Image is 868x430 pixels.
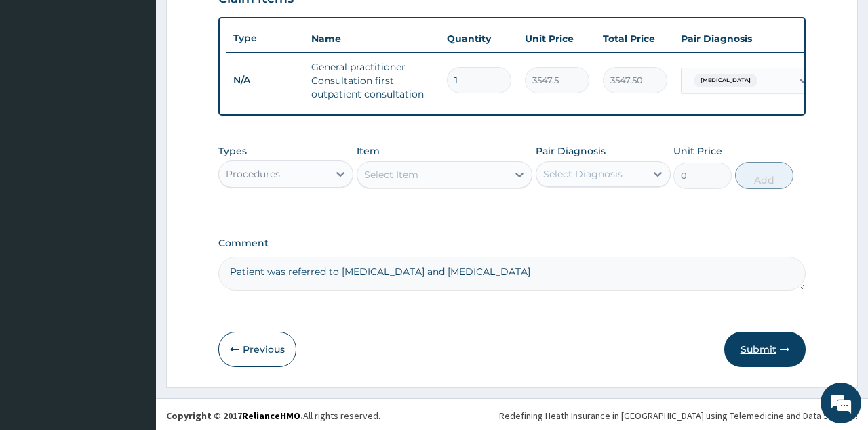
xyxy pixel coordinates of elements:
[596,25,674,52] th: Total Price
[222,7,255,39] div: Minimize live chat window
[440,25,518,52] th: Quantity
[357,144,380,158] label: Item
[304,25,440,52] th: Name
[674,25,823,52] th: Pair Diagnosis
[218,238,805,249] label: Comment
[543,167,623,181] div: Select Diagnosis
[218,146,247,157] label: Types
[79,129,187,265] span: We're online!
[518,25,596,52] th: Unit Price
[673,144,722,158] label: Unit Price
[364,168,418,181] div: Select Item
[735,162,794,189] button: Add
[536,144,606,158] label: Pair Diagnosis
[226,167,280,181] div: Procedures
[694,74,757,87] span: [MEDICAL_DATA]
[724,332,806,367] button: Submit
[166,410,303,422] strong: Copyright © 2017 .
[304,53,440,108] td: General practitioner Consultation first outpatient consultation
[25,68,55,102] img: d_794563401_company_1708531726252_794563401
[226,68,304,93] td: N/A
[226,26,304,51] th: Type
[499,409,858,423] div: Redefining Heath Insurance in [GEOGRAPHIC_DATA] using Telemedicine and Data Science!
[218,332,296,367] button: Previous
[242,410,300,422] a: RelianceHMO
[7,286,258,334] textarea: Type your message and hit 'Enter'
[71,76,228,93] div: Chat with us now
